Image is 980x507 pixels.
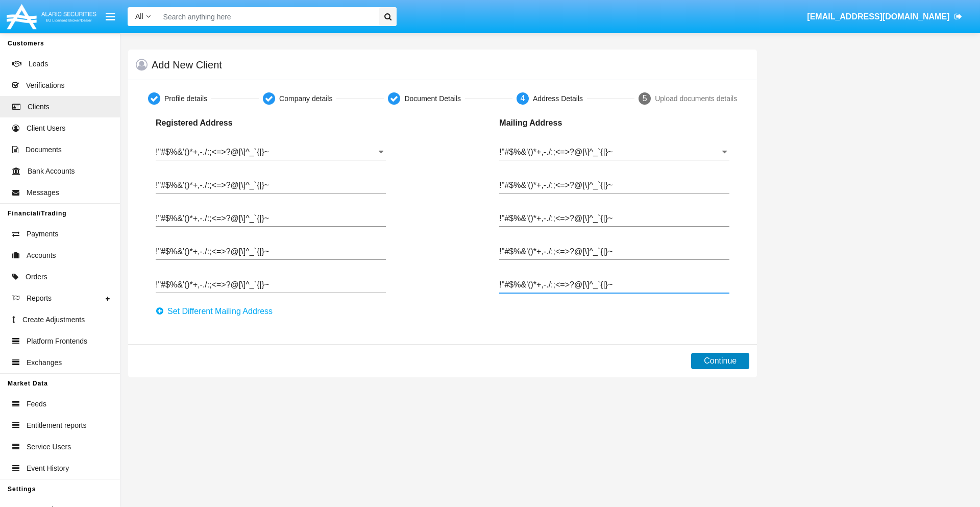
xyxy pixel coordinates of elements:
[655,93,737,104] div: Upload documents details
[27,399,46,409] span: Feeds
[499,117,627,129] p: Mailing Address
[533,93,583,104] div: Address Details
[643,94,647,103] span: 5
[28,102,50,112] span: Clients
[27,357,62,368] span: Exchanges
[128,11,158,22] a: All
[27,187,59,198] span: Messages
[28,166,75,177] span: Bank Accounts
[135,12,143,20] span: All
[521,94,525,103] span: 4
[27,293,52,304] span: Reports
[26,144,62,155] span: Documents
[802,3,967,31] a: [EMAIL_ADDRESS][DOMAIN_NAME]
[5,2,98,32] img: Logo image
[164,93,207,104] div: Profile details
[156,117,284,129] p: Registered Address
[27,250,56,261] span: Accounts
[29,59,48,69] span: Leads
[27,336,87,347] span: Platform Frontends
[27,442,71,452] span: Service Users
[691,353,749,369] button: Continue
[27,123,65,134] span: Client Users
[27,420,87,431] span: Entitlement reports
[26,272,47,282] span: Orders
[807,12,949,21] span: [EMAIL_ADDRESS][DOMAIN_NAME]
[22,315,85,325] span: Create Adjustments
[279,93,332,104] div: Company details
[152,61,222,69] h5: Add New Client
[156,303,279,320] button: Set Different Mailing Address
[158,7,376,26] input: Search
[26,80,64,91] span: Verifications
[27,229,58,239] span: Payments
[404,93,461,104] div: Document Details
[27,463,69,474] span: Event History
